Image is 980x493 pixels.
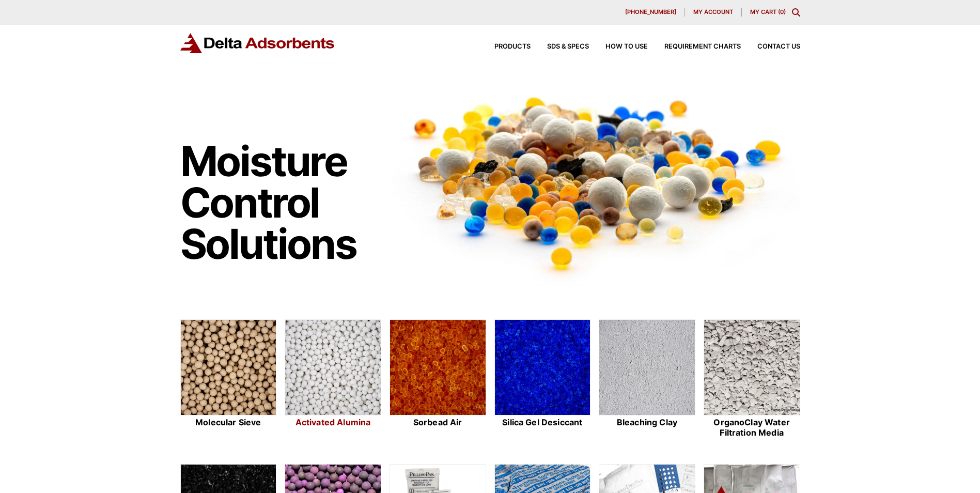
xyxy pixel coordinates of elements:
[547,43,589,50] span: SDS & SPECS
[390,319,486,439] a: Sorbead Air
[693,9,733,15] span: My account
[605,43,648,50] span: How to Use
[494,43,531,50] span: Products
[390,418,486,427] h2: Sorbead Air
[285,319,381,439] a: Activated Alumina
[617,8,685,17] a: [PHONE_NUMBER]
[390,78,800,286] img: Image
[589,43,648,50] a: How to Use
[741,43,800,50] a: Contact Us
[648,43,741,50] a: Requirement Charts
[494,418,591,427] h2: Silica Gel Desiccant
[180,319,277,439] a: Molecular Sieve
[494,319,591,439] a: Silica Gel Desiccant
[531,43,589,50] a: SDS & SPECS
[757,43,800,50] span: Contact Us
[704,418,800,437] h2: OrganoClay Water Filtration Media
[685,8,742,17] a: My account
[180,33,335,53] img: Delta Adsorbents
[180,141,380,265] h1: Moisture Control Solutions
[704,319,800,439] a: OrganoClay Water Filtration Media
[625,9,676,15] span: [PHONE_NUMBER]
[664,43,741,50] span: Requirement Charts
[599,319,695,439] a: Bleaching Clay
[478,43,531,50] a: Products
[180,418,277,427] h2: Molecular Sieve
[285,418,381,427] h2: Activated Alumina
[792,8,800,17] div: Toggle Modal Content
[750,8,786,16] a: My Cart (0)
[599,418,695,427] h2: Bleaching Clay
[780,8,784,16] span: 0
